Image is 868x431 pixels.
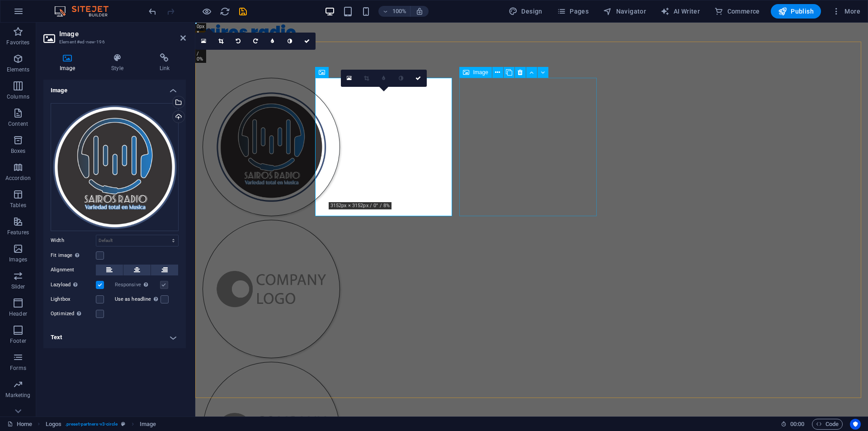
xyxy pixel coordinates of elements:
a: Greyscale [281,33,298,50]
label: Use as headline [115,294,160,305]
a: Blur [264,33,281,50]
span: Design [509,7,542,16]
nav: breadcrumb [46,419,156,430]
i: Save (Ctrl+S) [238,6,248,17]
span: Code [816,419,839,430]
span: Click to select. Double-click to edit [140,419,156,430]
p: Marketing [5,392,30,399]
i: On resize automatically adjust zoom level to fit chosen device. [415,7,424,15]
button: Commerce [711,4,764,19]
p: Favorites [6,39,29,46]
p: Slider [11,283,25,290]
h4: Style [95,53,143,72]
p: Header [9,310,27,317]
p: Features [7,229,29,236]
div: Design (Ctrl+Alt+Y) [505,4,546,19]
h2: Image [59,30,186,38]
p: Columns [7,93,29,100]
label: Optimized [51,308,96,319]
span: More [832,7,860,16]
label: Width [51,238,96,243]
h4: Image [43,53,95,72]
button: reload [219,6,230,17]
p: Tables [10,202,26,209]
h4: Image [43,80,186,96]
a: Confirm ( Ctrl ⏎ ) [298,33,316,50]
label: Lazyload [51,279,96,290]
a: Select files from the file manager, stock photos, or upload file(s) [341,70,358,87]
button: More [828,4,864,19]
a: Greyscale [392,70,410,87]
button: save [237,6,248,17]
a: Select files from the file manager, stock photos, or upload file(s) [195,33,212,50]
button: 100% [378,6,410,17]
span: Commerce [714,7,760,16]
p: Footer [10,337,26,345]
label: Lightbox [51,294,96,305]
span: Image [473,70,488,75]
label: Responsive [115,279,160,290]
p: Elements [7,66,30,73]
h4: Link [143,53,186,72]
button: AI Writer [657,4,703,19]
a: Rotate right 90° [247,33,264,50]
img: Editor Logo [52,6,120,17]
i: Undo: Change image (Ctrl+Z) [147,6,158,17]
button: undo [147,6,158,17]
span: 00 00 [790,419,804,430]
span: Click to select. Double-click to edit [46,419,61,430]
a: Blur [375,70,392,87]
span: AI Writer [660,7,700,16]
label: Fit image [51,250,96,261]
h4: Text [43,327,186,348]
p: Forms [10,365,26,372]
h6: 100% [392,6,406,17]
p: Boxes [11,147,26,155]
button: Code [812,419,843,430]
button: Navigator [599,4,650,19]
p: Accordion [5,175,31,182]
div: logo2024sairosradiocrcularpng-Rh0-5hnYaDvyFXIiejqBag.png [51,103,179,231]
span: : [797,421,798,427]
label: Alignment [51,265,96,275]
h6: Session time [781,419,805,430]
span: Navigator [603,7,646,16]
a: Click to cancel selection. Double-click to open Pages [7,419,32,430]
span: Pages [557,7,589,16]
a: Crop mode [212,33,230,50]
a: Confirm ( Ctrl ⏎ ) [410,70,427,87]
a: Crop mode [358,70,375,87]
span: Publish [778,7,814,16]
a: Rotate left 90° [230,33,247,50]
span: . preset-partners-v3-circle [65,419,118,430]
i: This element is a customizable preset [121,422,125,426]
p: Content [8,120,28,128]
i: Reload page [220,6,230,17]
button: Publish [771,4,821,19]
button: Design [505,4,546,19]
p: Images [9,256,28,263]
button: Pages [553,4,592,19]
h3: Element #ed-new-196 [59,38,168,46]
button: Usercentrics [850,419,861,430]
